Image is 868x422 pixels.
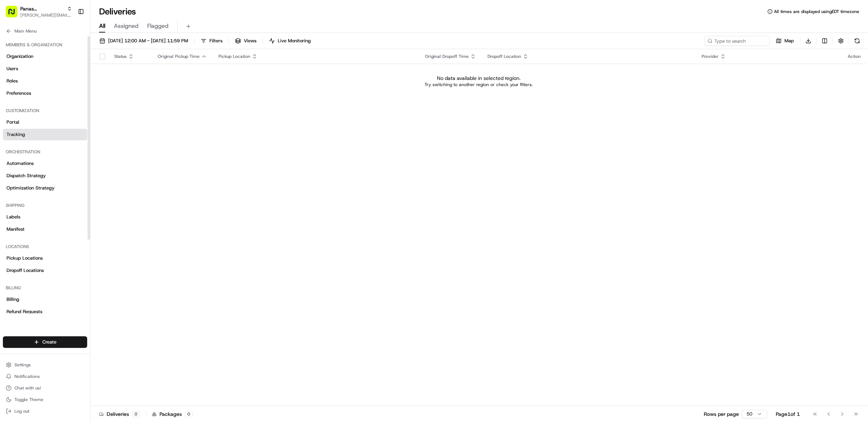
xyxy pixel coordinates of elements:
[244,38,256,44] span: Views
[3,26,87,36] button: Main Menu
[209,38,222,44] span: Filters
[20,12,72,18] button: [PERSON_NAME][EMAIL_ADDRESS][DOMAIN_NAME]
[19,47,119,54] input: Clear
[185,411,193,417] div: 0
[7,185,55,191] span: Optimization Strategy
[3,3,75,20] button: Panas [PERSON_NAME][PERSON_NAME][EMAIL_ADDRESS][DOMAIN_NAME]
[852,36,862,46] button: Refresh
[197,36,226,46] button: Filters
[3,383,87,393] button: Chat with us!
[425,82,533,88] p: Try switching to another region or check your filters.
[266,36,314,46] button: Live Monitoring
[848,54,861,59] div: Action
[3,252,87,264] a: Pickup Locations
[7,119,19,125] span: Portal
[7,296,19,303] span: Billing
[3,211,87,223] a: Labels
[7,214,20,220] span: Labels
[20,5,64,12] button: Panas [PERSON_NAME]
[7,78,18,84] span: Roles
[702,54,719,59] span: Provider
[3,265,87,276] a: Dropoff Locations
[232,36,260,46] button: Views
[7,69,20,82] img: 1736555255976-a54dd68f-1ca7-489b-9aae-adbdc363a1c4
[437,74,520,82] p: No data available in selected region.
[7,53,33,60] span: Organization
[705,36,770,46] input: Type to search
[3,105,87,116] div: Customization
[25,69,119,76] div: Start new chat
[51,122,88,128] a: Powered byPylon
[776,410,800,418] div: Page 1 of 1
[14,374,40,379] span: Notifications
[3,146,87,158] div: Orchestration
[4,102,58,115] a: 📗Knowledge Base
[218,54,250,59] span: Pickup Location
[3,406,87,416] button: Log out
[7,172,46,179] span: Dispatch Strategy
[99,410,140,418] div: Deliveries
[3,129,87,140] a: Tracking
[774,9,859,14] span: All times are displayed using EDT timezone
[14,397,43,402] span: Toggle Theme
[7,160,34,167] span: Automations
[152,410,193,418] div: Packages
[14,105,55,112] span: Knowledge Base
[7,267,44,274] span: Dropoff Locations
[108,38,188,44] span: [DATE] 12:00 AM - [DATE] 11:59 PM
[3,88,87,99] a: Preferences
[99,6,136,17] h1: Deliveries
[784,38,794,44] span: Map
[7,7,22,22] img: Nash
[7,106,13,111] div: 📗
[3,282,87,294] div: Billing
[773,36,797,46] button: Map
[7,90,31,97] span: Preferences
[3,306,87,317] a: Refund Requests
[3,395,87,405] button: Toggle Theme
[42,339,56,345] span: Create
[3,39,87,51] div: Members & Organization
[3,51,87,62] a: Organization
[3,336,87,348] button: Create
[7,65,18,72] span: Users
[7,131,25,138] span: Tracking
[14,28,37,34] span: Main Menu
[14,408,29,414] span: Log out
[3,182,87,194] a: Optimization Strategy
[7,255,43,261] span: Pickup Locations
[61,106,67,111] div: 💻
[25,76,92,82] div: We're available if you need us!
[3,170,87,182] a: Dispatch Strategy
[3,63,87,74] a: Users
[3,223,87,235] a: Manifest
[7,29,132,41] p: Welcome 👋
[3,371,87,381] button: Notifications
[488,54,521,59] span: Dropoff Location
[99,22,105,30] span: All
[7,308,42,315] span: Refund Requests
[3,360,87,370] button: Settings
[3,158,87,169] a: Automations
[278,38,311,44] span: Live Monitoring
[14,385,41,391] span: Chat with us!
[7,226,25,233] span: Manifest
[14,362,31,368] span: Settings
[114,54,127,59] span: Status
[3,294,87,305] a: Billing
[3,116,87,128] a: Portal
[72,123,88,128] span: Pylon
[132,411,140,417] div: 0
[3,241,87,252] div: Locations
[123,71,132,80] button: Start new chat
[96,36,191,46] button: [DATE] 12:00 AM - [DATE] 11:59 PM
[68,105,116,112] span: API Documentation
[114,22,139,30] span: Assigned
[3,200,87,211] div: Shipping
[704,410,739,418] p: Rows per page
[147,22,169,30] span: Flagged
[158,54,200,59] span: Original Pickup Time
[58,102,119,115] a: 💻API Documentation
